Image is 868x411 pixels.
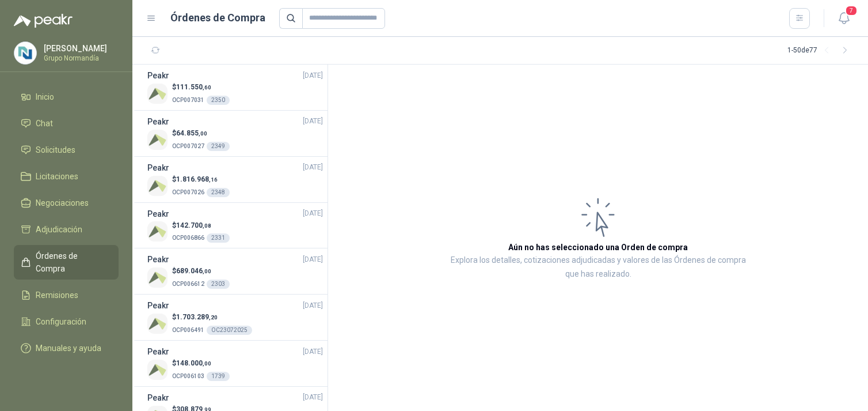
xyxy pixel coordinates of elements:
[443,254,753,281] p: Explora los detalles, cotizaciones adjudicadas y valores de las Órdenes de compra que has realizado.
[14,165,119,187] a: Licitaciones
[303,70,323,81] span: [DATE]
[147,299,169,312] h3: Peakr
[147,391,169,404] h3: Peakr
[44,55,116,62] p: Grupo Normandía
[172,143,204,149] span: OCP007027
[176,313,218,321] span: 1.703.289
[207,96,230,105] div: 2350
[303,208,323,219] span: [DATE]
[172,220,230,231] p: $
[199,130,207,137] span: ,00
[172,281,204,287] span: OCP006612
[147,267,167,288] img: Company Logo
[203,360,211,367] span: ,00
[14,112,119,134] a: Chat
[172,128,230,139] p: $
[147,69,169,82] h3: Peakr
[36,144,75,156] span: Solicitudes
[36,315,86,328] span: Configuración
[303,346,323,357] span: [DATE]
[845,5,858,16] span: 7
[147,221,167,242] img: Company Logo
[36,250,108,275] span: Órdenes de Compra
[172,373,204,379] span: OCP006103
[147,253,323,289] a: Peakr[DATE] Company Logo$689.046,00OCP0066122303
[36,289,78,301] span: Remisiones
[833,8,854,29] button: 7
[147,176,167,196] img: Company Logo
[172,266,230,277] p: $
[36,342,101,355] span: Manuales y ayuda
[303,300,323,311] span: [DATE]
[147,253,169,266] h3: Peakr
[172,235,204,241] span: OCP006866
[207,280,230,289] div: 2303
[508,241,688,254] h3: Aún no has seleccionado una Orden de compra
[14,284,119,306] a: Remisiones
[170,10,265,26] h1: Órdenes de Compra
[14,337,119,359] a: Manuales y ayuda
[36,170,78,183] span: Licitaciones
[172,97,204,103] span: OCP007031
[176,175,218,183] span: 1.816.968
[147,208,323,244] a: Peakr[DATE] Company Logo$142.700,08OCP0068662331
[147,130,167,150] img: Company Logo
[14,86,119,108] a: Inicio
[787,42,854,60] div: 1 - 50 de 77
[14,245,119,280] a: Órdenes de Compra
[147,161,169,174] h3: Peakr
[207,233,230,243] div: 2331
[203,84,211,91] span: ,60
[147,84,167,104] img: Company Logo
[207,372,230,381] div: 1739
[176,359,211,367] span: 148.000
[207,142,230,151] div: 2349
[176,83,211,91] span: 111.550
[209,176,218,183] span: ,16
[14,192,119,214] a: Negociaciones
[147,161,323,198] a: Peakr[DATE] Company Logo$1.816.968,16OCP0070262348
[147,115,169,128] h3: Peakr
[147,69,323,105] a: Peakr[DATE] Company Logo$111.550,60OCP0070312350
[147,345,323,382] a: Peakr[DATE] Company Logo$148.000,00OCP0061031739
[147,299,323,335] a: Peakr[DATE] Company Logo$1.703.289,20OCP006491OC23072025
[303,116,323,127] span: [DATE]
[209,314,218,320] span: ,20
[303,392,323,403] span: [DATE]
[207,326,252,335] div: OC23072025
[14,311,119,333] a: Configuración
[147,345,169,358] h3: Peakr
[172,174,230,185] p: $
[303,254,323,265] span: [DATE]
[147,115,323,152] a: Peakr[DATE] Company Logo$64.855,00OCP0070272349
[176,129,207,137] span: 64.855
[36,91,54,103] span: Inicio
[14,218,119,240] a: Adjudicación
[44,44,116,52] p: [PERSON_NAME]
[303,162,323,173] span: [DATE]
[203,268,211,274] span: ,00
[172,358,230,369] p: $
[36,197,89,209] span: Negociaciones
[207,188,230,197] div: 2348
[14,42,36,64] img: Company Logo
[172,312,252,323] p: $
[14,14,73,28] img: Logo peakr
[147,360,167,380] img: Company Logo
[147,208,169,220] h3: Peakr
[36,117,53,130] span: Chat
[172,82,230,93] p: $
[147,314,167,334] img: Company Logo
[176,267,211,275] span: 689.046
[36,223,82,236] span: Adjudicación
[172,327,204,333] span: OCP006491
[176,221,211,229] span: 142.700
[14,139,119,161] a: Solicitudes
[203,223,211,229] span: ,08
[172,189,204,195] span: OCP007026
